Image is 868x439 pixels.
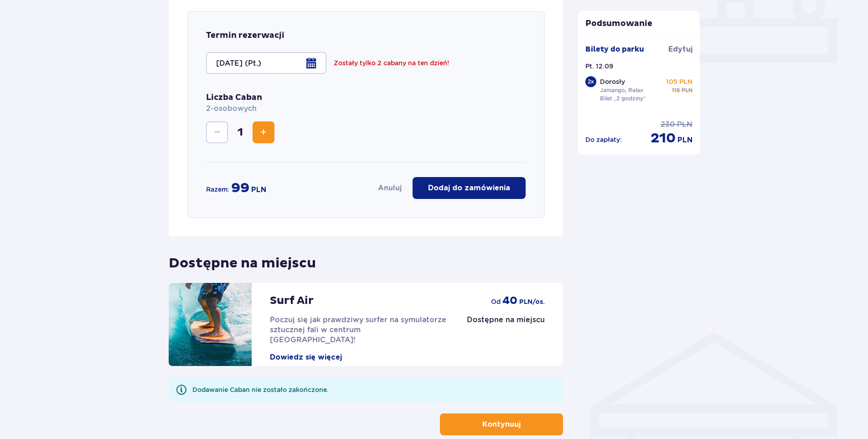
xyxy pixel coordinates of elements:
[169,247,316,272] p: Dostępne na miejscu
[482,419,521,429] p: Kontynuuj
[677,120,692,130] p: PLN
[231,179,249,197] p: 99
[661,120,675,130] p: 230
[206,30,284,41] p: Termin rezerwacji
[413,177,526,199] button: Dodaj do zamówienia
[206,185,229,194] p: Razem:
[585,62,613,71] p: Pt. 12.09
[668,44,692,54] a: Edytuj
[600,77,625,86] p: Dorosły
[428,183,510,193] p: Dodaj do zamówienia
[519,298,545,307] p: PLN /os.
[585,76,596,87] div: 2 x
[169,283,252,366] img: attraction
[467,315,545,325] p: Dostępne na miejscu
[251,185,266,195] p: PLN
[585,135,622,144] p: Do zapłaty :
[206,104,257,113] span: 2-osobowych
[600,86,643,94] p: Jamango, Relax
[230,125,251,139] span: 1
[585,44,644,54] p: Bilety do parku
[666,77,692,86] p: 105 PLN
[502,294,517,308] p: 40
[600,94,646,103] p: Bilet „2 godziny”
[253,121,274,143] button: Increase
[677,135,692,145] p: PLN
[206,121,228,143] button: Decrease
[491,297,501,306] p: od
[651,130,676,147] p: 210
[270,294,314,308] p: Surf Air
[578,18,700,29] p: Podsumowanie
[270,315,446,344] span: Poczuj się jak prawdziwy surfer na symulatorze sztucznej fali w centrum [GEOGRAPHIC_DATA]!
[378,183,402,193] button: Anuluj
[334,58,449,68] p: Zostały tylko 2 cabany na ten dzień!
[192,385,329,394] div: Dodawanie Caban nie zostało zakończone.
[672,86,680,94] p: 115
[440,413,563,435] button: Kontynuuj
[682,86,692,94] p: PLN
[270,352,342,362] button: Dowiedz się więcej
[206,92,262,114] p: Liczba Caban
